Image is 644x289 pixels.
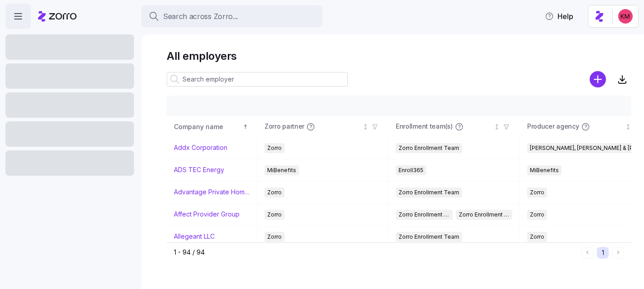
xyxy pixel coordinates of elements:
[527,122,579,131] span: Producer agency
[590,71,606,87] svg: add icon
[618,9,633,24] img: 8fbd33f679504da1795a6676107ffb9e
[174,188,250,197] a: Advantage Private Home Care
[267,143,282,153] span: Zorro
[163,11,238,22] span: Search across Zorro...
[494,124,500,130] div: Not sorted
[167,49,631,63] h1: All employers
[264,122,304,131] span: Zorro partner
[399,143,459,153] span: Zorro Enrollment Team
[545,11,573,22] span: Help
[167,116,257,137] th: Company nameSorted ascending
[597,247,609,259] button: 1
[267,210,282,220] span: Zorro
[362,124,369,130] div: Not sorted
[167,72,348,87] input: Search employer
[530,210,544,220] span: Zorro
[267,188,282,197] span: Zorro
[530,165,559,175] span: MiBenefits
[267,232,282,242] span: Zorro
[174,232,215,241] a: Allegeant LLC
[538,7,581,25] button: Help
[625,124,631,130] div: Not sorted
[459,210,510,220] span: Zorro Enrollment Experts
[257,116,389,137] th: Zorro partnerNot sorted
[174,144,227,153] a: Addx Corporation
[530,232,544,242] span: Zorro
[174,166,224,175] a: ADS TEC Energy
[612,247,624,259] button: Next page
[399,210,450,220] span: Zorro Enrollment Team
[174,122,241,132] div: Company name
[174,210,240,219] a: Affect Provider Group
[396,122,453,131] span: Enrollment team(s)
[530,188,544,197] span: Zorro
[174,248,578,257] div: 1 - 94 / 94
[267,165,296,175] span: MiBenefits
[399,165,423,175] span: Enroll365
[242,124,249,130] div: Sorted ascending
[141,5,322,27] button: Search across Zorro...
[399,188,459,197] span: Zorro Enrollment Team
[399,232,459,242] span: Zorro Enrollment Team
[582,247,593,259] button: Previous page
[389,116,520,137] th: Enrollment team(s)Not sorted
